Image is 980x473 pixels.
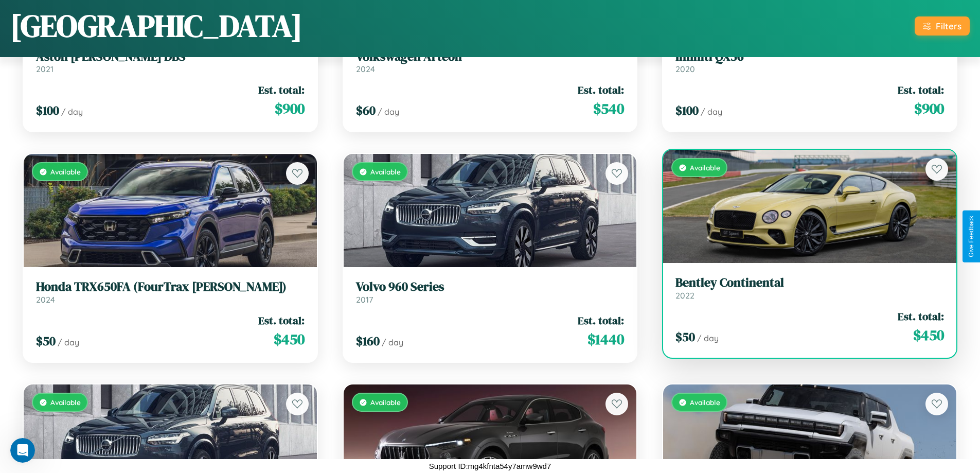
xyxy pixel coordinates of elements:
span: $ 60 [356,102,376,119]
span: / day [61,107,83,117]
span: Est. total: [578,313,624,328]
span: Est. total: [898,309,944,324]
span: Est. total: [898,82,944,97]
h3: Volvo 960 Series [356,279,625,294]
span: 2024 [36,294,55,305]
h3: Bentley Continental [675,275,944,290]
span: 2021 [36,64,54,74]
span: Est. total: [578,82,624,97]
span: Est. total: [258,82,305,97]
span: / day [378,107,399,117]
span: 2024 [356,64,375,74]
span: / day [58,337,79,347]
span: $ 450 [274,329,305,349]
span: Est. total: [258,313,305,328]
span: 2017 [356,294,373,305]
span: $ 160 [356,332,380,349]
span: Available [50,398,81,407]
h3: Honda TRX650FA (FourTrax [PERSON_NAME]) [36,279,305,294]
span: $ 900 [914,98,944,119]
span: / day [701,107,722,117]
span: $ 900 [275,98,305,119]
button: Filters [915,16,970,36]
span: / day [697,333,719,343]
span: $ 100 [675,102,699,119]
span: $ 540 [593,98,624,119]
span: $ 1440 [587,329,624,349]
span: Available [690,398,720,407]
h1: [GEOGRAPHIC_DATA] [10,5,302,47]
h3: Aston [PERSON_NAME] DBS [36,49,305,64]
span: Available [690,163,720,172]
span: $ 50 [36,332,56,349]
span: 2022 [675,290,694,301]
span: $ 50 [675,328,695,345]
a: Bentley Continental2022 [675,275,944,301]
span: $ 100 [36,102,59,119]
span: / day [382,337,403,347]
span: Available [50,167,81,176]
iframe: Intercom live chat [10,438,35,463]
span: $ 450 [913,325,944,345]
span: 2020 [675,64,695,74]
a: Infiniti QX562020 [675,49,944,75]
a: Volkswagen Arteon2024 [356,49,625,75]
p: Support ID: mg4kfnta54y7amw9wd7 [429,459,551,473]
a: Aston [PERSON_NAME] DBS2021 [36,49,305,75]
span: Available [370,167,401,176]
span: Available [370,398,401,407]
div: Give Feedback [968,216,975,257]
a: Honda TRX650FA (FourTrax [PERSON_NAME])2024 [36,279,305,305]
a: Volvo 960 Series2017 [356,279,625,305]
div: Filters [936,21,961,31]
